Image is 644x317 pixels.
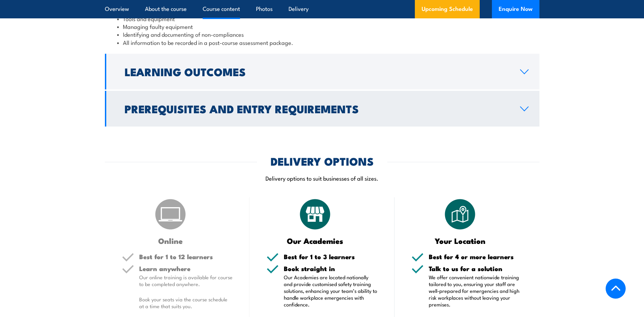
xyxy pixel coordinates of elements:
[125,67,509,76] h2: Learning Outcomes
[429,253,522,260] h5: Best for 4 or more learners
[139,274,233,287] p: Our online training is available for course to be completed anywhere.
[122,237,219,245] h3: Online
[139,296,233,310] p: Book your seats via the course schedule at a time that suits you.
[411,237,509,245] h3: Your Location
[125,104,509,113] h2: Prerequisites and Entry Requirements
[105,54,539,89] a: Learning Outcomes
[117,30,527,38] li: Identifying and documenting of non-compliances
[105,174,539,182] p: Delivery options to suit businesses of all sizes.
[429,274,522,308] p: We offer convenient nationwide training tailored to you, ensuring your staff are well-prepared fo...
[284,253,378,260] h5: Best for 1 to 3 learners
[105,91,539,127] a: Prerequisites and Entry Requirements
[117,15,527,22] li: Tools and equipment
[139,253,233,260] h5: Best for 1 to 12 learners
[284,265,378,272] h5: Book straight in
[117,38,527,46] li: All information to be recorded in a post-course assessment package.
[271,156,374,166] h2: DELIVERY OPTIONS
[284,274,378,308] p: Our Academies are located nationally and provide customised safety training solutions, enhancing ...
[429,265,522,272] h5: Talk to us for a solution
[117,22,527,30] li: Managing faulty equipment
[266,237,364,245] h3: Our Academies
[139,265,233,272] h5: Learn anywhere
